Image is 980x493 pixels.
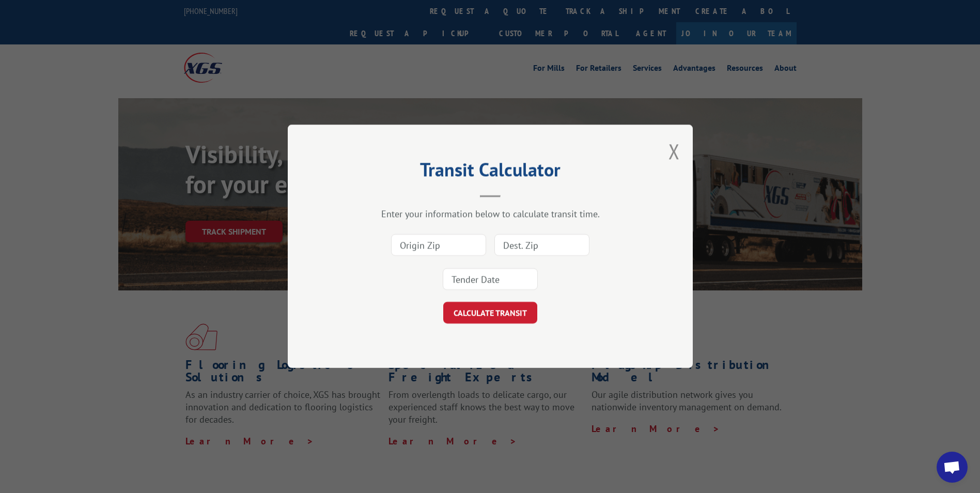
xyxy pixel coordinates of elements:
button: Close modal [668,137,680,165]
input: Origin Zip [391,235,486,256]
h2: Transit Calculator [339,162,641,182]
input: Tender Date [443,269,538,290]
button: CALCULATE TRANSIT [443,302,537,324]
input: Dest. Zip [494,235,589,256]
div: Open chat [937,452,968,483]
div: Enter your information below to calculate transit time. [339,208,641,220]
